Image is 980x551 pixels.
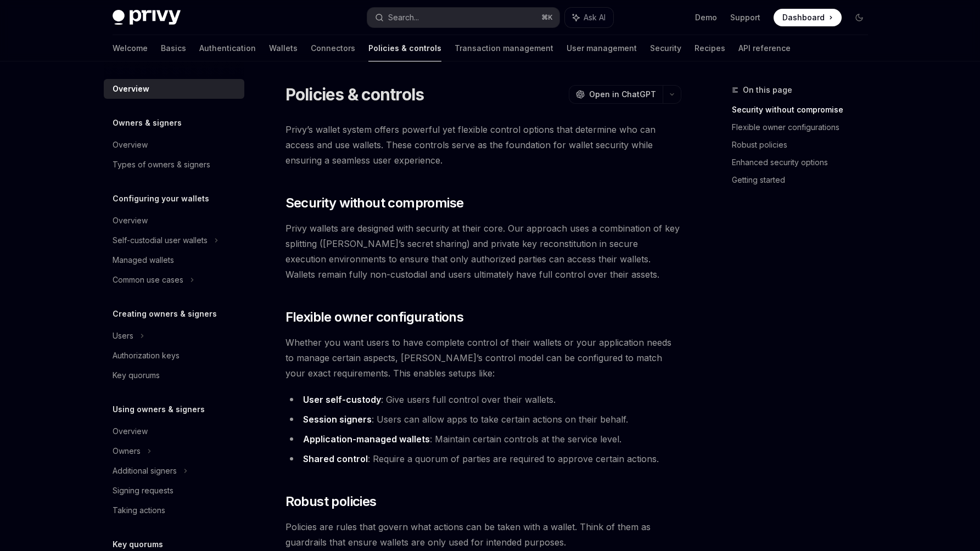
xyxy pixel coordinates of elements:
span: Flexible owner configurations [285,308,464,326]
span: Ask AI [584,12,606,23]
button: Open in ChatGPT [569,85,663,104]
span: Privy wallets are designed with security at their core. Our approach uses a combination of key sp... [285,221,681,282]
a: Demo [695,12,717,23]
span: Policies are rules that govern what actions can be taken with a wallet. Think of them as guardrai... [285,519,681,550]
a: Overview [104,211,244,230]
li: : Give users full control over their wallets. [285,392,681,407]
a: Flexible owner configurations [732,119,877,136]
img: dark logo [113,10,181,25]
a: Managed wallets [104,250,244,270]
li: : Users can allow apps to take certain actions on their behalf. [285,412,681,427]
span: Open in ChatGPT [589,89,656,100]
span: Whether you want users to have complete control of their wallets or your application needs to man... [285,335,681,381]
a: Robust policies [732,136,877,154]
h1: Policies & controls [285,85,424,104]
a: Welcome [113,35,148,61]
div: Users [113,329,133,342]
span: Security without compromise [285,194,464,212]
a: Authentication [199,35,256,61]
a: Dashboard [774,9,842,26]
strong: Application-managed wallets [303,434,430,445]
a: Security without compromise [732,101,877,119]
span: On this page [743,83,792,97]
a: Overview [104,421,244,441]
a: Taking actions [104,501,244,520]
button: Ask AI [565,8,613,27]
div: Types of owners & signers [113,158,210,171]
div: Key quorums [113,369,160,382]
a: Wallets [269,35,298,61]
span: Dashboard [782,12,825,23]
h5: Creating owners & signers [113,307,217,321]
strong: User self-custody [303,394,381,405]
a: User management [567,35,637,61]
a: Overview [104,79,244,99]
span: Privy’s wallet system offers powerful yet flexible control options that determine who can access ... [285,122,681,168]
button: Search...⌘K [367,8,559,27]
a: Policies & controls [368,35,441,61]
span: ⌘ K [541,13,553,22]
div: Taking actions [113,504,165,517]
div: Owners [113,445,141,458]
div: Overview [113,82,149,95]
li: : Require a quorum of parties are required to approve certain actions. [285,451,681,466]
a: Enhanced security options [732,154,877,171]
a: Recipes [695,35,725,61]
div: Additional signers [113,464,177,477]
div: Managed wallets [113,254,174,267]
a: Key quorums [104,366,244,385]
strong: Shared control [303,453,368,464]
div: Overview [113,138,148,151]
a: Getting started [732,171,877,189]
a: Types of owners & signers [104,155,244,175]
div: Overview [113,425,148,438]
a: Authorization keys [104,346,244,366]
h5: Key quorums [113,538,163,551]
div: Signing requests [113,484,173,497]
div: Common use cases [113,273,183,286]
div: Overview [113,214,148,227]
a: Support [730,12,760,23]
a: Transaction management [455,35,553,61]
h5: Configuring your wallets [113,192,209,205]
strong: Session signers [303,414,372,425]
h5: Owners & signers [113,116,182,130]
li: : Maintain certain controls at the service level. [285,431,681,447]
span: Robust policies [285,493,377,510]
h5: Using owners & signers [113,403,205,416]
a: Overview [104,135,244,155]
div: Authorization keys [113,349,180,362]
a: Connectors [311,35,355,61]
div: Search... [388,11,419,24]
div: Self-custodial user wallets [113,234,208,247]
a: API reference [738,35,791,61]
a: Signing requests [104,481,244,501]
button: Toggle dark mode [850,9,868,26]
a: Basics [161,35,186,61]
a: Security [650,35,681,61]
